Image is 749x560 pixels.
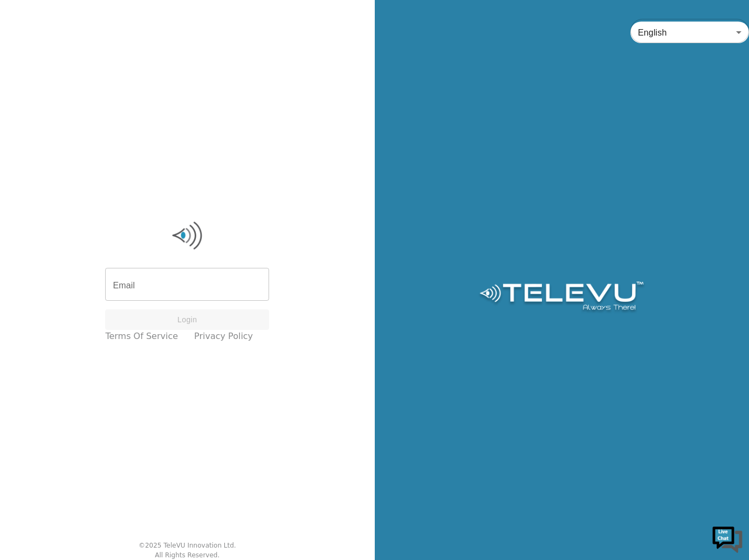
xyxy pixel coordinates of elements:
[478,281,645,314] img: Logo
[711,522,744,555] img: Chat Widget
[630,17,749,47] div: English
[194,330,253,343] a: Privacy Policy
[139,541,236,550] div: © 2025 TeleVU Innovation Ltd.
[155,550,219,560] div: All Rights Reserved.
[105,219,269,252] img: Logo
[105,330,178,343] a: Terms of Service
